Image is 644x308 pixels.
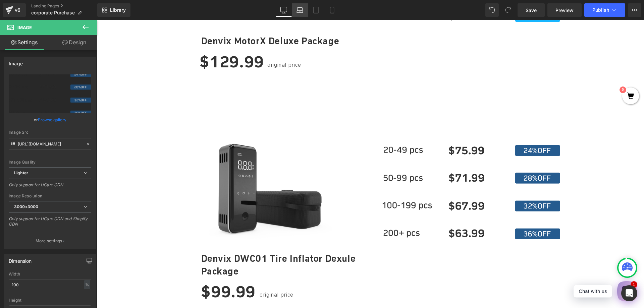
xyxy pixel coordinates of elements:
h1: $99.99 [77,261,186,283]
span: Preview [555,7,574,14]
button: Redo [501,3,515,17]
div: % [84,280,90,289]
span: Save [526,7,537,14]
a: Preview [547,3,582,17]
a: Design [50,35,99,50]
a: Browse gallery [38,114,66,126]
mark: 0 [522,66,530,74]
a: Laptop [292,3,308,17]
div: Open Intercom Messenger [621,285,637,301]
a: Desktop [276,3,292,17]
button: More [628,3,641,17]
div: Only support for UCare CDN and Shopify CDN [9,216,91,231]
h1: Denvix MotorX Deluxe Package [104,15,269,27]
div: or [9,116,91,123]
p: original price [163,270,264,280]
div: Dimension [9,254,32,264]
button: Publish [584,3,625,17]
span: Library [110,7,126,13]
div: Image Src [9,130,91,135]
input: Link [9,138,91,150]
span: corporate Purchase [31,10,75,15]
a: Mobile [324,3,340,17]
div: v6 [13,6,22,14]
a: Landing Pages [31,3,97,9]
div: Only support for UCare CDN [9,182,91,192]
p: original price [170,40,264,50]
span: Publish [592,7,609,13]
input: auto [9,279,91,290]
a: Tablet [308,3,324,17]
h1: Denvix DWC01 Tire Inflator Dexule Package [104,232,269,257]
a: v6 [3,3,26,17]
p: More settings [36,238,62,244]
div: Image Resolution [9,194,91,198]
h1: $129.99 [84,31,186,53]
button: Undo [485,3,499,17]
span: Image [17,25,32,30]
a: 0 [525,73,542,80]
div: Width [9,272,91,276]
b: Lighter [14,170,28,175]
button: More settings [4,233,96,249]
div: Height [9,298,91,303]
div: Image [9,57,23,66]
div: Image Quality [9,160,91,165]
a: New Library [97,3,130,17]
b: 3000x3000 [14,204,38,209]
